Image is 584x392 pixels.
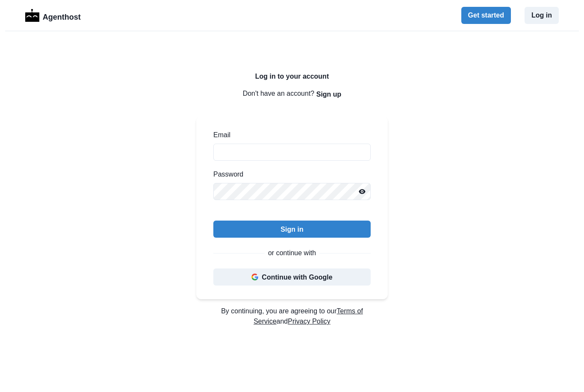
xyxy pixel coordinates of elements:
[525,7,559,24] button: Log in
[316,85,342,103] button: Sign up
[196,306,388,327] p: By continuing, you are agreeing to our and
[461,7,511,24] button: Get started
[25,9,39,22] img: Logo
[213,130,366,140] label: Email
[213,221,371,238] button: Sign in
[213,268,371,286] button: Continue with Google
[196,85,388,103] p: Don't have an account?
[196,72,388,80] h2: Log in to your account
[25,8,81,23] a: LogoAgenthost
[268,248,316,258] p: or continue with
[213,169,366,180] label: Password
[254,307,363,325] a: Terms of Service
[288,318,330,325] a: Privacy Policy
[43,8,81,23] p: Agenthost
[354,183,371,200] button: Reveal password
